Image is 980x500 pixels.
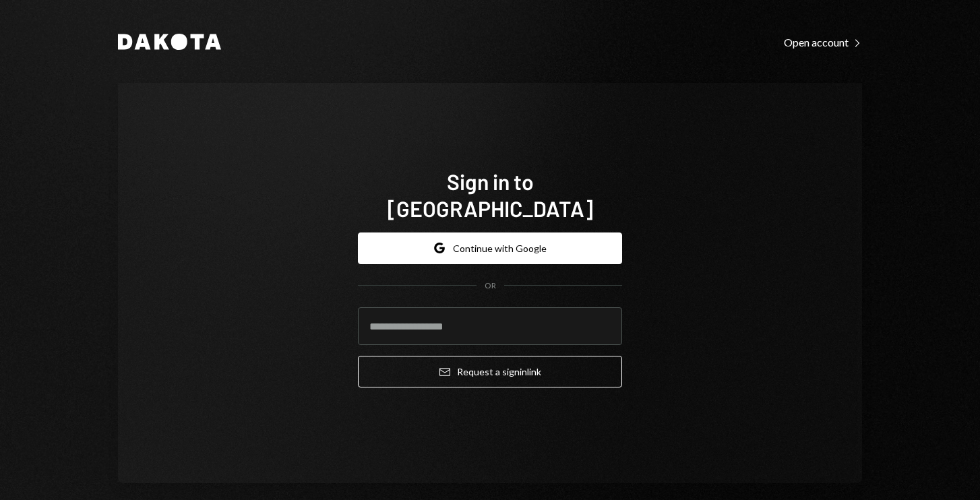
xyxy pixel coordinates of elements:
h1: Sign in to [GEOGRAPHIC_DATA] [358,168,622,222]
div: OR [485,280,496,292]
button: Continue with Google [358,232,622,264]
div: Open account [784,36,862,49]
a: Open account [784,34,862,49]
button: Request a signinlink [358,356,622,387]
